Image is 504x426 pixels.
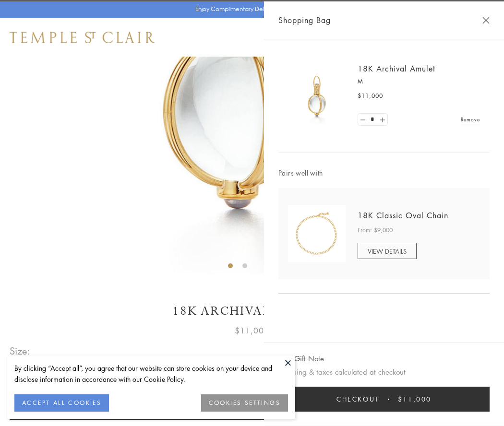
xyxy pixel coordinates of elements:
[10,303,494,319] h1: 18K Archival Amulet
[358,77,480,86] p: M
[10,343,31,359] span: Size:
[398,394,432,404] span: $11,000
[278,353,324,365] button: Add Gift Note
[377,114,387,126] a: Set quantity to 2
[358,225,393,235] span: From: $9,000
[336,394,379,404] span: Checkout
[358,63,435,74] a: 18K Archival Amulet
[278,167,490,178] span: Pairs well with
[358,210,448,221] a: 18K Classic Oval Chain
[358,114,368,126] a: Set quantity to 0
[14,394,109,412] button: ACCEPT ALL COOKIES
[235,324,269,337] span: $11,000
[278,14,331,26] span: Shopping Bag
[461,114,480,125] a: Remove
[195,4,304,14] p: Enjoy Complimentary Delivery & Returns
[368,247,407,256] span: VIEW DETAILS
[482,17,490,24] button: Close Shopping Bag
[358,91,383,101] span: $11,000
[10,32,155,43] img: Temple St. Clair
[288,67,346,125] img: 18K Archival Amulet
[288,205,346,262] img: N88865-OV18
[278,366,490,378] p: Shipping & taxes calculated at checkout
[14,363,288,385] div: By clicking “Accept all”, you agree that our website can store cookies on your device and disclos...
[278,387,490,412] button: Checkout $11,000
[358,243,417,259] a: VIEW DETAILS
[201,394,288,412] button: COOKIES SETTINGS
